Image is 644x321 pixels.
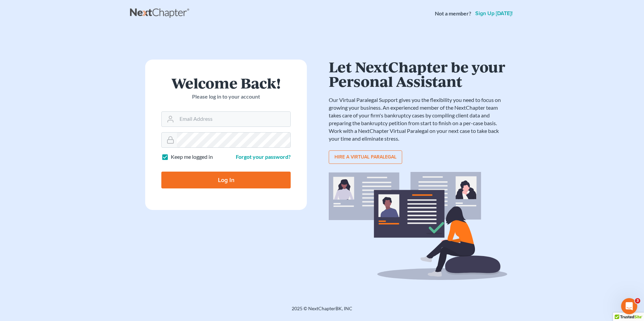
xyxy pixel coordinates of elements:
h1: Welcome Back! [161,76,291,90]
strong: Not a member? [435,10,471,17]
div: 2025 © NextChapterBK, INC [130,305,514,317]
a: Hire a virtual paralegal [329,150,402,164]
p: Our Virtual Paralegal Support gives you the flexibility you need to focus on growing your busines... [329,96,507,142]
label: Keep me logged in [171,153,213,161]
h1: Let NextChapter be your Personal Assistant [329,60,507,88]
span: 3 [635,298,640,304]
iframe: Intercom live chat [621,298,637,314]
img: virtual_paralegal_bg-b12c8cf30858a2b2c02ea913d52db5c468ecc422855d04272ea22d19010d70dc.svg [329,172,507,280]
input: Log In [161,172,291,188]
input: Email Address [177,112,290,127]
a: Sign up [DATE]! [474,11,514,16]
p: Please log in to your account [161,93,291,101]
a: Forgot your password? [236,153,291,160]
